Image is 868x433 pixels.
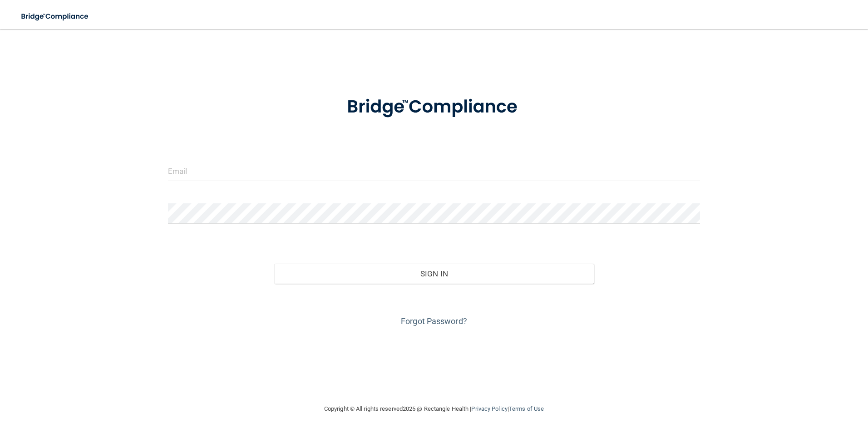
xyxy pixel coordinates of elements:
[274,264,594,284] button: Sign In
[168,161,700,181] input: Email
[401,316,467,326] a: Forgot Password?
[471,405,507,412] a: Privacy Policy
[328,84,540,131] img: bridge_compliance_login_screen.278c3ca4.svg
[14,7,97,26] img: bridge_compliance_login_screen.278c3ca4.svg
[509,405,544,412] a: Terms of Use
[268,394,600,423] div: Copyright © All rights reserved 2025 @ Rectangle Health | |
